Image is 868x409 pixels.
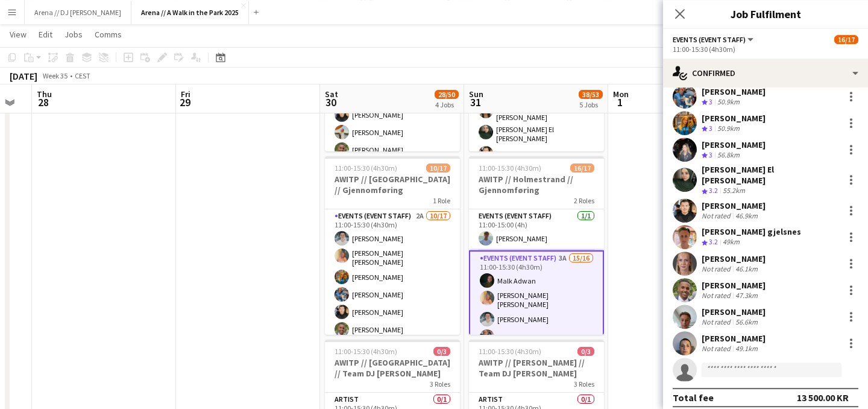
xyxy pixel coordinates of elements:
[702,317,733,326] div: Not rated
[325,89,338,100] span: Sat
[709,150,712,159] span: 3
[702,291,733,300] div: Not rated
[709,97,712,106] span: 3
[611,95,629,109] span: 1
[433,196,450,205] span: 1 Role
[430,379,450,388] span: 3 Roles
[479,347,541,356] span: 11:00-15:30 (4h30m)
[5,27,31,42] a: View
[325,156,460,335] app-job-card: 11:00-15:30 (4h30m)10/17AWITP // [GEOGRAPHIC_DATA] // Gjennomføring1 RoleEvents (Event Staff)2A10...
[435,90,459,99] span: 28/50
[715,124,742,134] div: 50.9km
[733,317,760,326] div: 56.6km
[90,27,127,42] a: Comms
[663,59,868,87] div: Confirmed
[834,35,858,44] span: 16/17
[702,226,801,237] div: [PERSON_NAME] gjelsnes
[663,6,868,22] h3: Job Fulfilment
[702,113,766,124] div: [PERSON_NAME]
[733,291,760,300] div: 47.3km
[479,163,541,173] span: 11:00-15:30 (4h30m)
[733,344,760,353] div: 49.1km
[702,264,733,273] div: Not rated
[435,100,458,109] div: 4 Jobs
[335,163,397,173] span: 11:00-15:30 (4h30m)
[323,95,338,109] span: 30
[733,211,760,220] div: 46.9km
[10,29,27,40] span: View
[702,306,766,317] div: [PERSON_NAME]
[577,347,594,356] span: 0/3
[335,347,397,356] span: 11:00-15:30 (4h30m)
[613,89,629,100] span: Mon
[467,95,483,109] span: 31
[574,379,594,388] span: 3 Roles
[325,174,460,195] h3: AWITP // [GEOGRAPHIC_DATA] // Gjennomføring
[702,164,839,186] div: [PERSON_NAME] El [PERSON_NAME]
[733,264,760,273] div: 46.1km
[469,209,604,250] app-card-role: Events (Event Staff)1/111:00-15:00 (4h)[PERSON_NAME]
[702,200,766,211] div: [PERSON_NAME]
[34,27,57,42] a: Edit
[60,27,87,42] a: Jobs
[574,196,594,205] span: 2 Roles
[10,70,37,82] div: [DATE]
[797,392,849,404] div: 13 500.00 KR
[673,392,714,404] div: Total fee
[95,29,122,40] span: Comms
[709,186,718,195] span: 3.2
[39,29,52,40] span: Edit
[469,174,604,195] h3: AWITP // Holmestrand // Gjennomføring
[40,71,70,80] span: Week 35
[709,237,718,246] span: 3.2
[469,156,604,335] app-job-card: 11:00-15:30 (4h30m)16/17AWITP // Holmestrand // Gjennomføring2 RolesEvents (Event Staff)1/111:00-...
[715,150,742,160] div: 56.8km
[469,89,483,100] span: Sun
[720,237,742,247] div: 49km
[673,45,858,54] div: 11:00-15:30 (4h30m)
[426,163,450,173] span: 10/17
[702,253,766,264] div: [PERSON_NAME]
[709,124,712,133] span: 3
[715,97,742,107] div: 50.9km
[570,163,594,173] span: 16/17
[702,333,766,344] div: [PERSON_NAME]
[673,35,755,44] button: Events (Event Staff)
[37,89,52,100] span: Thu
[181,89,190,100] span: Fri
[25,1,131,24] button: Arena // DJ [PERSON_NAME]
[325,357,460,379] h3: AWITP // [GEOGRAPHIC_DATA] // Team DJ [PERSON_NAME]
[702,211,733,220] div: Not rated
[64,29,83,40] span: Jobs
[131,1,249,24] button: Arena // A Walk in the Park 2025
[702,139,766,150] div: [PERSON_NAME]
[179,95,190,109] span: 29
[720,186,747,196] div: 55.2km
[673,35,746,44] span: Events (Event Staff)
[702,280,766,291] div: [PERSON_NAME]
[702,344,733,353] div: Not rated
[35,95,52,109] span: 28
[75,71,90,80] div: CEST
[433,347,450,356] span: 0/3
[579,90,603,99] span: 38/53
[702,86,766,97] div: [PERSON_NAME]
[469,357,604,379] h3: AWITP // [PERSON_NAME] // Team DJ [PERSON_NAME]
[579,100,602,109] div: 5 Jobs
